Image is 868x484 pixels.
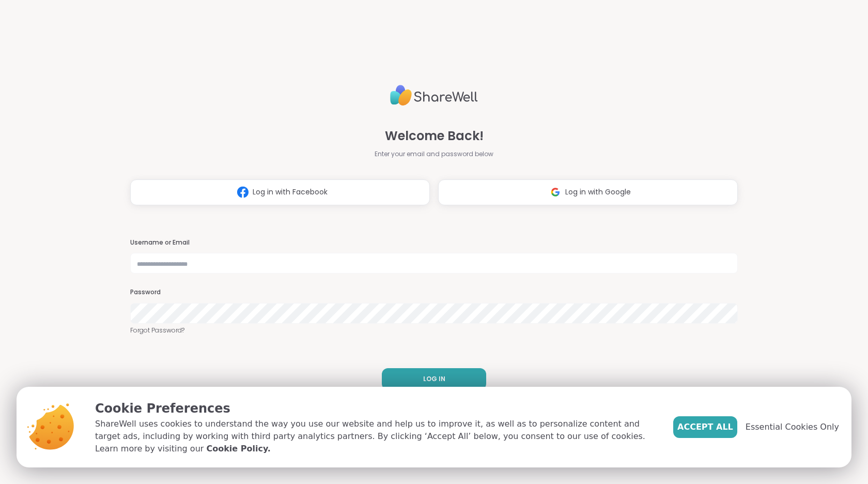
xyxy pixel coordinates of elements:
a: Forgot Password? [130,326,738,335]
button: Log in with Google [438,179,738,205]
button: Log in with Facebook [130,179,430,205]
span: LOG IN [423,374,445,384]
span: Welcome Back! [385,127,484,145]
button: LOG IN [382,368,486,390]
span: Accept All [677,421,733,433]
img: ShareWell Logo [390,81,478,110]
button: Accept All [673,416,737,438]
p: ShareWell uses cookies to understand the way you use our website and help us to improve it, as we... [95,418,657,455]
img: ShareWell Logomark [546,183,565,202]
span: Enter your email and password below [375,149,493,159]
span: Essential Cookies Only [746,421,839,433]
h3: Password [130,288,738,297]
img: ShareWell Logomark [233,183,253,202]
a: Cookie Policy. [206,443,270,455]
p: Cookie Preferences [95,399,657,418]
span: Log in with Facebook [253,187,328,198]
span: Log in with Google [565,187,631,198]
h3: Username or Email [130,238,738,247]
